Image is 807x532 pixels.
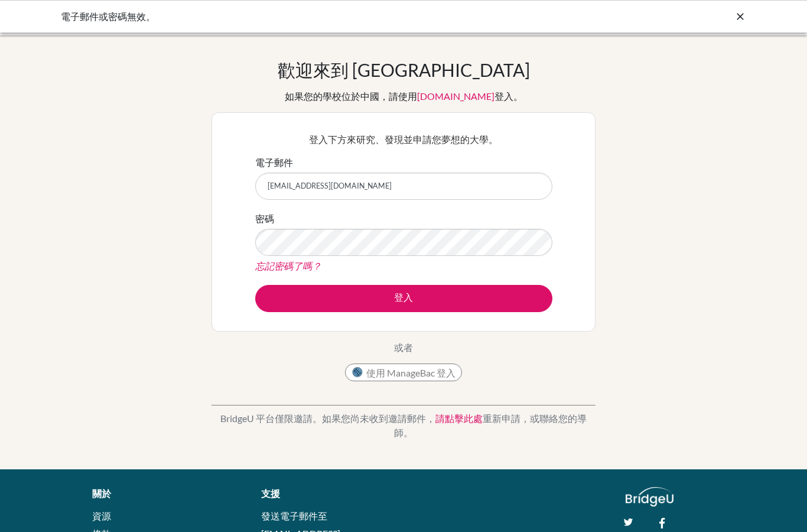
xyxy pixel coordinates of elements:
[92,510,111,521] a: 資源
[278,59,530,80] font: 歡迎來到 [GEOGRAPHIC_DATA]
[285,90,417,102] font: 如果您的學校位於中國，請使用
[417,90,494,102] a: [DOMAIN_NAME]
[255,260,321,271] a: 忘記密碼了嗎？
[345,364,462,381] button: 使用 ManageBac 登入
[394,413,587,438] font: 重新申請，或聯絡您的導師。
[626,487,673,507] img: logo_white@2x-f4f0deed5e89b7ecb1c2cc34c3e3d731f90f0f143d5ea2071677605dd97b5244.png
[255,157,293,168] font: 電子郵件
[261,488,280,499] font: 支援
[92,488,111,499] font: 關於
[255,285,552,312] button: 登入
[255,213,274,224] font: 密碼
[309,134,498,145] font: 登入下方來研究、發現並申請您夢想的大學。
[494,90,523,102] font: 登入。
[366,367,455,378] font: 使用 ManageBac 登入
[394,342,413,353] font: 或者
[220,413,435,424] font: BridgeU 平台僅限邀請。如果您尚未收到邀請郵件，
[435,413,483,424] a: 請點擊此處
[61,11,155,22] font: 電子郵件或密碼無效。
[394,291,413,303] font: 登入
